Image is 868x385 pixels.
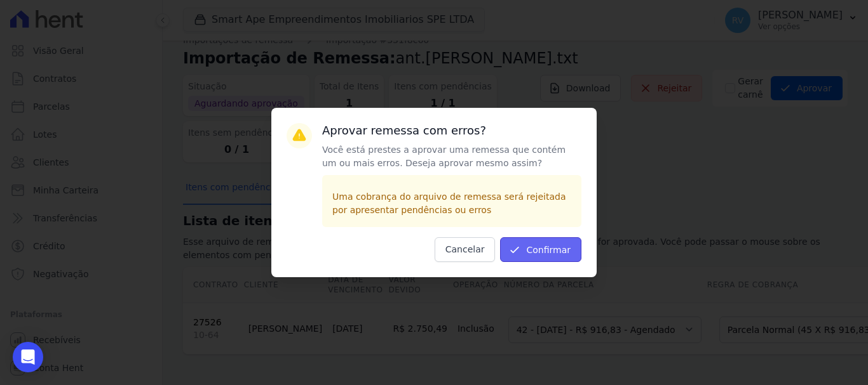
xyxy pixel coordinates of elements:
[435,237,496,262] button: Cancelar
[322,123,581,138] h3: Aprovar remessa com erros?
[500,237,581,262] button: Confirmar
[13,342,43,372] div: Open Intercom Messenger
[332,190,571,217] p: Uma cobrança do arquivo de remessa será rejeitada por apresentar pendências ou erros
[322,143,581,170] p: Você está prestes a aprovar uma remessa que contém um ou mais erros. Deseja aprovar mesmo assim?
